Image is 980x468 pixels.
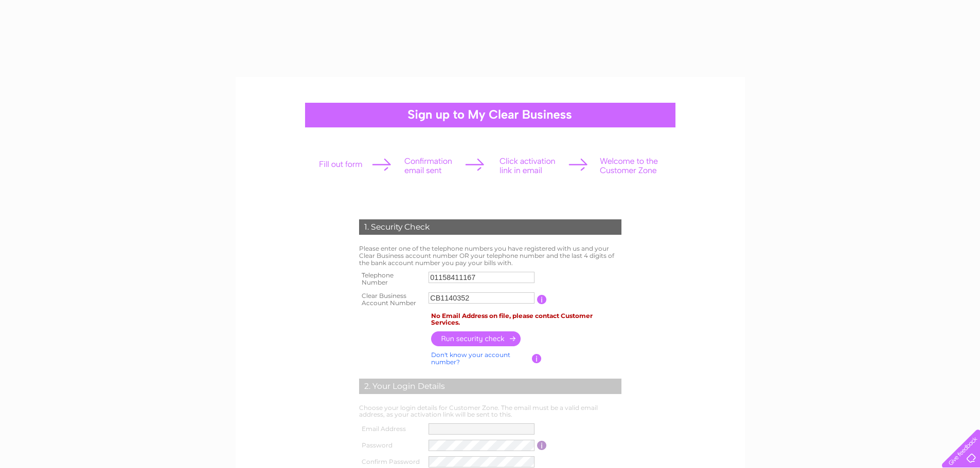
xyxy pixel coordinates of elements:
td: Choose your login details for Customer Zone. The email must be a valid email address, as your act... [357,402,624,421]
th: Clear Business Account Number [357,289,426,310]
a: Don't know your account number? [431,351,510,366]
td: Please enter one of the telephone numbers you have registered with us and your Clear Business acc... [357,242,624,269]
input: Information [532,354,542,363]
input: Information [537,295,547,304]
input: Information [537,441,547,450]
td: No Email Address on file, please contact Customer Services. [429,310,624,329]
th: Telephone Number [357,269,426,289]
th: Email Address [357,421,426,437]
th: Password [357,437,426,454]
div: 1. Security Check [359,219,621,235]
div: 2. Your Login Details [359,379,621,394]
